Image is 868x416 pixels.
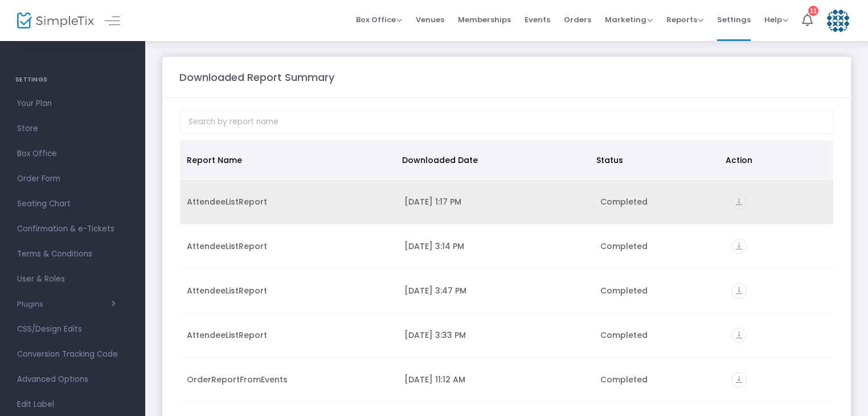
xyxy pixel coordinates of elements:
span: Edit Label [17,397,128,412]
a: vertical_align_bottom [731,198,747,209]
a: vertical_align_bottom [731,331,747,342]
div: AttendeeListReport [187,240,391,252]
div: 5/16/2025 11:12 AM [404,374,587,385]
span: Box Office [356,14,402,25]
th: Action [719,140,826,180]
div: AttendeeListReport [187,329,391,341]
span: Venues [416,5,444,34]
h4: SETTINGS [15,68,130,91]
th: Report Name [180,140,395,180]
span: Your Plan [17,96,128,111]
div: https://go.SimpleTix.com/b2h2f [731,194,826,210]
div: 11 [808,5,818,15]
span: Order Form [17,172,128,186]
div: AttendeeListReport [187,196,391,207]
div: 6/17/2025 3:33 PM [404,329,587,341]
span: Terms & Conditions [17,247,128,262]
div: https://go.SimpleTix.com/z4zeg [731,239,826,254]
div: https://go.SimpleTix.com/phvhu [731,283,826,299]
div: https://go.SimpleTix.com/im922 [731,328,826,343]
m-panel-title: Downloaded Report Summary [179,70,334,85]
span: Settings [717,5,751,34]
div: OrderReportFromEvents [187,374,391,385]
span: Store [17,121,128,136]
div: 8/19/2025 1:17 PM [404,196,587,207]
a: vertical_align_bottom [731,376,747,387]
span: Advanced Options [17,372,128,387]
a: vertical_align_bottom [731,242,747,254]
i: vertical_align_bottom [731,283,747,299]
span: Memberships [458,5,511,34]
span: Confirmation & e-Tickets [17,222,128,236]
div: Completed [600,329,717,341]
span: Seating Chart [17,197,128,211]
i: vertical_align_bottom [731,372,747,388]
span: User & Roles [17,272,128,287]
div: 7/15/2025 3:14 PM [404,240,587,252]
th: Downloaded Date [395,140,589,180]
input: Search by report name [179,111,834,134]
span: Help [764,14,788,25]
a: vertical_align_bottom [731,287,747,298]
i: vertical_align_bottom [731,328,747,343]
div: Completed [600,240,717,252]
th: Status [589,140,719,180]
span: CSS/Design Edits [17,322,128,337]
div: https://go.SimpleTix.com/5wsp5 [731,372,826,388]
span: Conversion Tracking Code [17,347,128,362]
i: vertical_align_bottom [731,194,747,210]
div: Completed [600,196,717,207]
i: vertical_align_bottom [731,239,747,254]
div: Completed [600,374,717,385]
div: Completed [600,285,717,296]
span: Box Office [17,146,128,161]
span: Events [525,5,550,34]
button: Plugins [17,300,116,309]
div: 6/17/2025 3:47 PM [404,285,587,296]
span: Reports [666,14,703,25]
span: Orders [564,5,591,34]
span: Marketing [605,14,653,25]
div: AttendeeListReport [187,285,391,296]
